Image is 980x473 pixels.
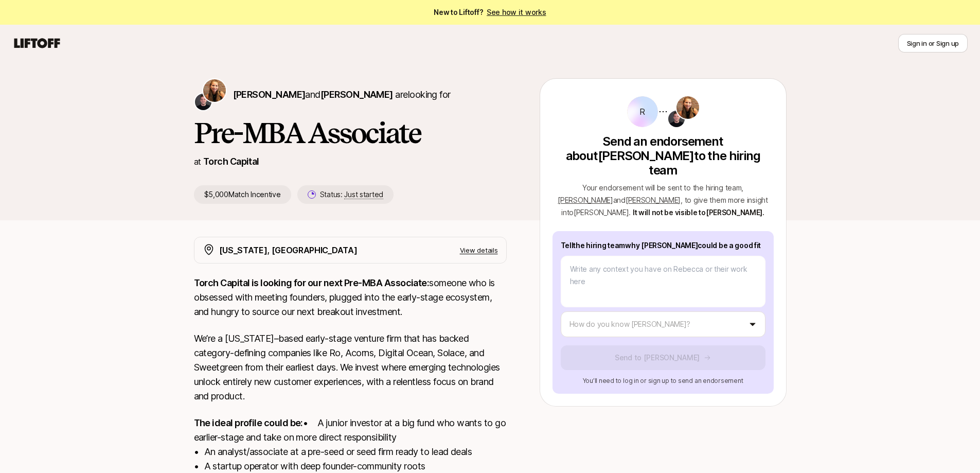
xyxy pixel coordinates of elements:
a: See how it works [487,8,546,16]
img: Katie Reiner [676,96,699,119]
p: R [639,106,645,118]
span: Your endorsement will be sent to the hiring team , , to give them more insight into [PERSON_NAME] . [558,183,768,217]
h1: Pre-MBA Associate [194,117,507,148]
strong: The ideal profile could be: [194,417,303,428]
span: [PERSON_NAME] [558,196,613,204]
span: Just started [344,190,383,199]
img: Christopher Harper [195,94,211,110]
p: Tell the hiring team why [PERSON_NAME] could be a good fit [561,239,765,252]
p: Status: [320,188,383,201]
span: It will not be visible to [PERSON_NAME] . [633,208,764,217]
p: someone who is obsessed with meeting founders, plugged into the early-stage ecosystem, and hungry... [194,276,507,319]
button: Sign in or Sign up [898,34,968,52]
p: at [194,155,201,168]
span: and [305,89,393,100]
p: $5,000 Match Incentive [194,185,291,204]
p: View details [460,245,498,255]
p: [US_STATE], [GEOGRAPHIC_DATA] [219,243,358,257]
img: Katie Reiner [203,79,226,102]
p: Send an endorsement about [PERSON_NAME] to the hiring team [553,134,774,178]
span: [PERSON_NAME] [626,196,681,204]
p: You’ll need to log in or sign up to send an endorsement [561,376,765,386]
a: Torch Capital [203,156,259,167]
span: New to Liftoff? [434,6,546,19]
span: [PERSON_NAME] [320,89,393,100]
p: are looking for [233,87,451,102]
img: Christopher Harper [668,111,685,127]
span: and [613,196,681,204]
p: We’re a [US_STATE]–based early-stage venture firm that has backed category-defining companies lik... [194,331,507,404]
span: [PERSON_NAME] [233,89,306,100]
strong: Torch Capital is looking for our next Pre-MBA Associate: [194,277,430,288]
